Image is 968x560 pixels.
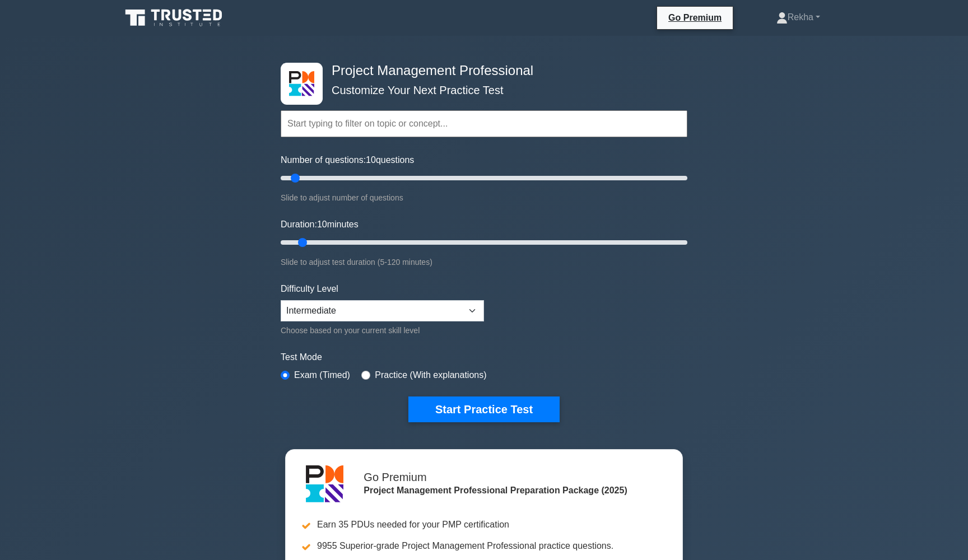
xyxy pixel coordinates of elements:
label: Practice (With explanations) [375,368,486,382]
label: Difficulty Level [281,282,338,296]
a: Rekha [750,6,847,29]
label: Number of questions: questions [281,153,414,167]
div: Slide to adjust test duration (5-120 minutes) [281,255,687,269]
label: Duration: minutes [281,218,359,231]
div: Slide to adjust number of questions [281,191,687,204]
label: Test Mode [281,351,687,364]
span: 10 [366,155,376,165]
a: Go Premium [662,11,728,25]
input: Start typing to filter on topic or concept... [281,110,687,137]
button: Start Practice Test [408,396,560,422]
span: 10 [317,220,327,229]
div: Choose based on your current skill level [281,324,484,337]
label: Exam (Timed) [294,368,350,382]
h4: Project Management Professional [327,63,632,79]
